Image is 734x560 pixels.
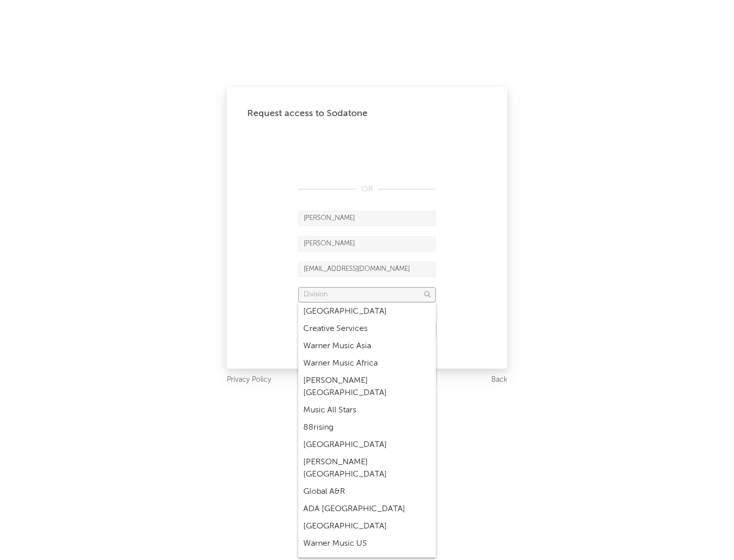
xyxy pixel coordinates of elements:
[298,320,436,338] div: Creative Services
[227,374,271,386] a: Privacy Policy
[298,436,436,454] div: [GEOGRAPHIC_DATA]
[298,518,436,535] div: [GEOGRAPHIC_DATA]
[298,287,436,302] input: Division
[298,211,436,226] input: First Name
[298,303,436,320] div: [GEOGRAPHIC_DATA]
[298,355,436,372] div: Warner Music Africa
[298,262,436,277] input: Email
[298,372,436,402] div: [PERSON_NAME] [GEOGRAPHIC_DATA]
[298,236,436,251] input: Last Name
[298,454,436,483] div: [PERSON_NAME] [GEOGRAPHIC_DATA]
[298,419,436,436] div: 88rising
[298,338,436,355] div: Warner Music Asia
[298,483,436,500] div: Global A&R
[491,374,507,386] a: Back
[247,107,487,120] div: Request access to Sodatone
[298,500,436,518] div: ADA [GEOGRAPHIC_DATA]
[298,402,436,419] div: Music All Stars
[298,183,436,195] div: OR
[298,535,436,552] div: Warner Music US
